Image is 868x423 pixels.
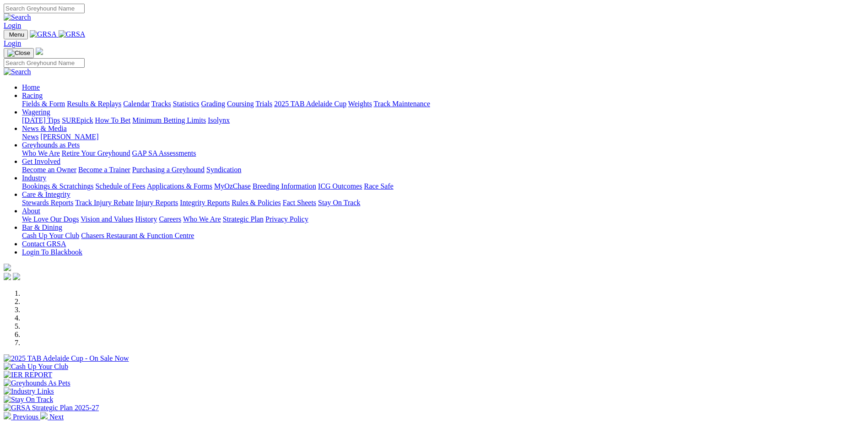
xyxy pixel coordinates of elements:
a: Injury Reports [135,199,178,206]
img: Cash Up Your Club [4,363,68,371]
a: Careers [159,215,181,223]
a: Industry [22,174,46,182]
div: News & Media [22,133,864,141]
a: Privacy Policy [265,215,308,223]
a: Rules & Policies [232,199,281,206]
img: Stay On Track [4,396,53,404]
div: Bar & Dining [22,232,864,240]
a: Care & Integrity [22,190,70,198]
img: GRSA Strategic Plan 2025-27 [4,404,99,412]
a: Previous [4,413,40,421]
a: Bookings & Scratchings [22,182,93,190]
a: Schedule of Fees [95,182,145,190]
button: Toggle navigation [4,48,34,58]
a: Bar & Dining [22,223,62,231]
a: Syndication [206,166,241,174]
div: About [22,215,864,223]
a: Contact GRSA [22,240,66,248]
a: Vision and Values [81,215,133,223]
img: Search [4,13,31,22]
img: chevron-left-pager-white.svg [4,412,11,419]
a: Breeding Information [253,182,316,190]
div: Care & Integrity [22,199,864,207]
a: Fact Sheets [283,199,316,206]
a: Who We Are [22,149,60,157]
a: Track Injury Rebate [75,199,134,206]
a: Next [40,413,64,421]
a: Login [4,22,21,29]
a: We Love Our Dogs [22,215,79,223]
span: Previous [13,413,38,421]
img: IER REPORT [4,371,52,379]
img: Close [7,49,30,57]
a: Tracks [151,100,171,108]
a: Wagering [22,108,50,116]
a: Cash Up Your Club [22,232,79,239]
a: 2025 TAB Adelaide Cup [274,100,346,108]
div: Greyhounds as Pets [22,149,864,157]
a: Race Safe [364,182,393,190]
img: Search [4,68,31,76]
a: Chasers Restaurant & Function Centre [81,232,194,239]
a: Login [4,39,21,47]
a: Integrity Reports [180,199,230,206]
div: Get Involved [22,166,864,174]
a: Results & Replays [67,100,121,108]
div: Wagering [22,116,864,125]
a: Weights [348,100,372,108]
a: Greyhounds as Pets [22,141,80,149]
a: Purchasing a Greyhound [132,166,205,174]
a: History [135,215,157,223]
img: logo-grsa-white.png [36,48,43,55]
button: Toggle navigation [4,30,28,39]
a: [PERSON_NAME] [40,133,98,141]
a: Racing [22,92,43,99]
div: Racing [22,100,864,108]
a: Statistics [173,100,199,108]
a: Login To Blackbook [22,248,82,256]
img: GRSA [30,30,57,38]
a: Applications & Forms [147,182,212,190]
span: Next [49,413,64,421]
a: About [22,207,40,215]
a: News [22,133,38,141]
a: Become a Trainer [78,166,130,174]
a: Grading [201,100,225,108]
a: News & Media [22,125,67,132]
div: Industry [22,182,864,190]
a: Retire Your Greyhound [62,149,130,157]
a: Strategic Plan [223,215,264,223]
img: 2025 TAB Adelaide Cup - On Sale Now [4,354,129,363]
a: Calendar [123,100,150,108]
a: Home [22,83,40,91]
a: MyOzChase [214,182,251,190]
img: facebook.svg [4,273,11,280]
a: [DATE] Tips [22,116,60,124]
span: Menu [9,31,24,38]
img: Industry Links [4,387,54,396]
img: chevron-right-pager-white.svg [40,412,48,419]
a: Get Involved [22,157,60,165]
a: Become an Owner [22,166,76,174]
img: GRSA [59,30,86,38]
a: ICG Outcomes [318,182,362,190]
a: Trials [255,100,272,108]
a: Stay On Track [318,199,360,206]
img: Greyhounds As Pets [4,379,70,387]
a: Track Maintenance [374,100,430,108]
a: Minimum Betting Limits [132,116,206,124]
a: Stewards Reports [22,199,73,206]
img: twitter.svg [13,273,20,280]
a: Fields & Form [22,100,65,108]
a: Coursing [227,100,254,108]
a: SUREpick [62,116,93,124]
a: GAP SA Assessments [132,149,196,157]
a: How To Bet [95,116,131,124]
input: Search [4,4,85,13]
img: logo-grsa-white.png [4,264,11,271]
input: Search [4,58,85,68]
a: Isolynx [208,116,230,124]
a: Who We Are [183,215,221,223]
